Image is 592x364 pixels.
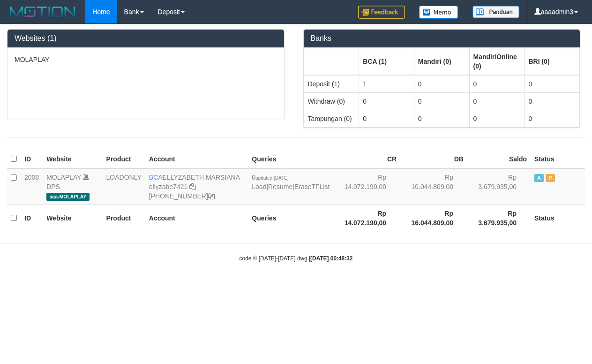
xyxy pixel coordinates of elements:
a: Resume [268,183,292,190]
td: 0 [469,75,525,93]
a: Copy 5495537878 to clipboard [208,192,215,200]
td: 0 [359,92,414,110]
th: Website [43,205,102,231]
td: Rp 14.072.190,00 [333,168,400,205]
img: MOTION_logo.png [7,5,78,19]
a: MOLAPLAY [46,174,81,181]
td: Deposit (1) [304,75,359,93]
p: MOLAPLAY [15,55,277,64]
td: ELLYZABETH MARSIANA [PHONE_NUMBER] [145,168,248,205]
th: Rp 16.044.809,00 [400,205,467,231]
th: Group: activate to sort column ascending [359,48,414,75]
td: 0 [525,75,580,93]
td: Rp 16.044.809,00 [400,168,467,205]
th: Status [531,150,585,168]
span: updated [DATE] [255,175,288,181]
span: aaa-MOLAPLAY [46,193,90,201]
th: Queries [248,205,333,231]
th: Status [531,205,585,231]
span: | | [252,174,330,190]
td: Tampungan (0) [304,110,359,127]
td: 0 [414,92,469,110]
th: Rp 3.679.935,00 [467,205,531,231]
td: 0 [359,110,414,127]
th: Queries [248,150,333,168]
td: 1 [359,75,414,93]
th: Account [145,150,248,168]
img: Feedback.jpg [358,6,405,19]
th: Rp 14.072.190,00 [333,205,400,231]
img: Button%20Memo.svg [419,6,458,19]
a: EraseTFList [294,183,330,190]
span: Active [534,174,544,182]
img: panduan.png [472,6,519,18]
th: CR [333,150,400,168]
a: ellyzabe7421 [149,183,188,190]
small: code © [DATE]-[DATE] dwg | [240,255,353,262]
th: Saldo [467,150,531,168]
a: Copy ellyzabe7421 to clipboard [189,183,196,190]
th: Product [103,150,145,168]
th: Group: activate to sort column ascending [469,48,525,75]
td: 0 [525,92,580,110]
span: Paused [546,174,555,182]
td: 0 [414,75,469,93]
strong: [DATE] 00:48:32 [310,255,352,262]
th: Group: activate to sort column ascending [414,48,469,75]
th: Group: activate to sort column ascending [525,48,580,75]
h3: Banks [311,34,573,43]
th: Account [145,205,248,231]
td: 0 [469,110,525,127]
a: Load [252,183,266,190]
td: 0 [414,110,469,127]
span: BCA [149,174,163,181]
td: LOADONLY [103,168,145,205]
th: ID [21,205,43,231]
td: Withdraw (0) [304,92,359,110]
span: 0 [252,174,288,181]
th: ID [21,150,43,168]
td: 0 [469,92,525,110]
td: DPS [43,168,102,205]
th: DB [400,150,467,168]
td: Rp 3.679.935,00 [467,168,531,205]
td: 2008 [21,168,43,205]
h3: Websites (1) [15,34,277,43]
th: Website [43,150,102,168]
td: 0 [525,110,580,127]
th: Product [103,205,145,231]
th: Group: activate to sort column ascending [304,48,359,75]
